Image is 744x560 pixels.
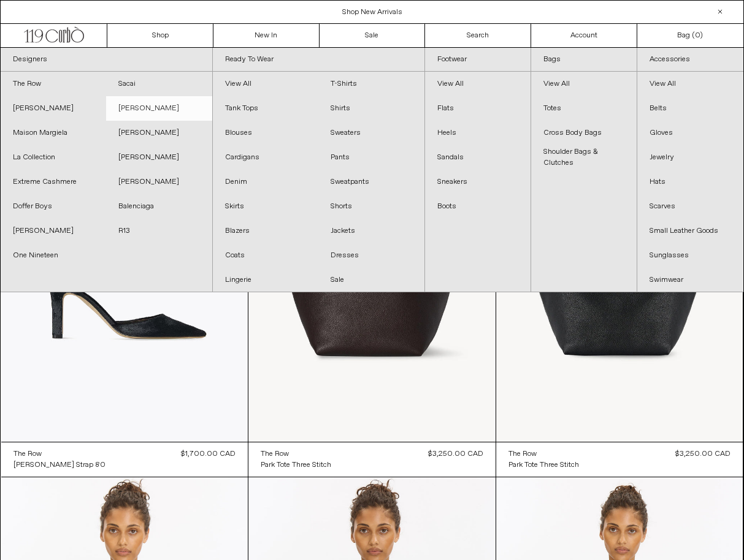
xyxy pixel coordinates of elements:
a: Shirts [318,96,424,121]
a: Sacai [106,72,212,96]
a: Park Tote Three Stitch [508,460,579,471]
div: Park Tote Three Stitch [508,460,579,471]
a: Boots [425,194,531,219]
div: $1,700.00 CAD [181,448,236,460]
a: Park Tote Three Stitch [261,460,331,471]
a: Bag () [637,24,743,47]
a: Cross Body Bags [531,121,637,145]
a: Sweatpants [318,170,424,194]
a: [PERSON_NAME] [106,96,212,121]
a: Cardigans [213,145,318,170]
a: Footwear [425,48,531,72]
a: Sneakers [425,170,531,194]
a: [PERSON_NAME] [1,96,106,121]
div: Park Tote Three Stitch [261,460,331,471]
a: New In [213,24,320,47]
a: Sale [320,24,426,47]
a: Scarves [637,194,743,219]
div: $3,250.00 CAD [675,448,731,460]
span: 0 [695,31,700,40]
a: Heels [425,121,531,145]
a: Small Leather Goods [637,219,743,243]
a: Skirts [213,194,318,219]
div: [PERSON_NAME] Strap 80 [13,460,105,471]
a: Bags [531,48,637,72]
a: Swimwear [637,268,743,292]
a: Accessories [637,48,743,72]
div: $3,250.00 CAD [428,448,483,460]
a: Shoulder Bags & Clutches [531,145,637,170]
span: ) [695,30,703,41]
a: Blouses [213,121,318,145]
a: Jewelry [637,145,743,170]
a: The Row [508,448,579,460]
a: Coats [213,243,318,268]
a: The Row [1,72,106,96]
a: Sweaters [318,121,424,145]
a: View All [637,72,743,96]
a: Dresses [318,243,424,268]
a: Hats [637,170,743,194]
a: Lingerie [213,268,318,292]
a: Shop [107,24,213,47]
div: The Row [261,449,289,460]
a: Search [425,24,531,47]
a: [PERSON_NAME] [106,170,212,194]
a: [PERSON_NAME] [1,219,106,243]
a: Doffer Boys [1,194,106,219]
a: The Row [13,448,105,460]
a: Sunglasses [637,243,743,268]
div: The Row [13,449,42,460]
a: Maison Margiela [1,121,106,145]
a: Pants [318,145,424,170]
a: Account [531,24,637,47]
a: Extreme Cashmere [1,170,106,194]
a: View All [425,72,531,96]
a: [PERSON_NAME] [106,145,212,170]
a: T-Shirts [318,72,424,96]
a: Jackets [318,219,424,243]
a: Tank Tops [213,96,318,121]
a: Blazers [213,219,318,243]
a: Sandals [425,145,531,170]
a: Gloves [637,121,743,145]
div: The Row [508,449,537,460]
a: Denim [213,170,318,194]
a: Shop New Arrivals [342,7,402,17]
a: Belts [637,96,743,121]
a: [PERSON_NAME] [106,121,212,145]
a: Balenciaga [106,194,212,219]
a: The Row [261,448,331,460]
a: Ready To Wear [213,48,424,72]
a: Flats [425,96,531,121]
a: One Nineteen [1,243,106,268]
a: Totes [531,96,637,121]
a: Designers [1,48,212,72]
a: View All [213,72,318,96]
a: Sale [318,268,424,292]
a: View All [531,72,637,96]
a: Shorts [318,194,424,219]
a: La Collection [1,145,106,170]
a: R13 [106,219,212,243]
a: [PERSON_NAME] Strap 80 [13,460,105,471]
